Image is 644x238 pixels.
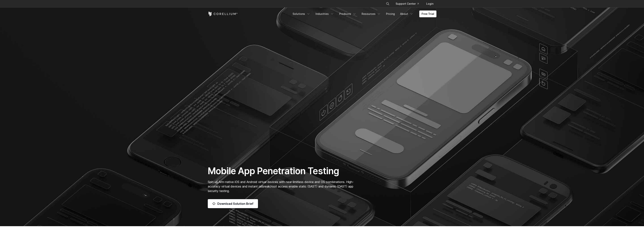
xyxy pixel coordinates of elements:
[384,11,397,17] a: Pricing
[419,11,436,17] a: Free Trial
[290,11,313,17] a: Solutions
[359,11,383,17] a: Resources
[313,11,336,17] a: Industries
[398,11,416,17] a: About
[384,0,391,7] button: Search
[423,0,436,7] a: Login
[290,11,436,17] div: Navigation Menu
[208,199,258,208] a: Download Solution Brief
[337,11,359,17] a: Products
[208,165,358,177] h1: Mobile App Penetration Testing
[208,180,354,193] span: Spin up Arm-native iOS and Android virtual devices with near-limitless device and OS combinations...
[393,0,422,7] a: Support Center
[381,0,436,7] div: Navigation Menu
[217,201,253,206] span: Download Solution Brief
[208,12,238,16] a: Corellium Home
